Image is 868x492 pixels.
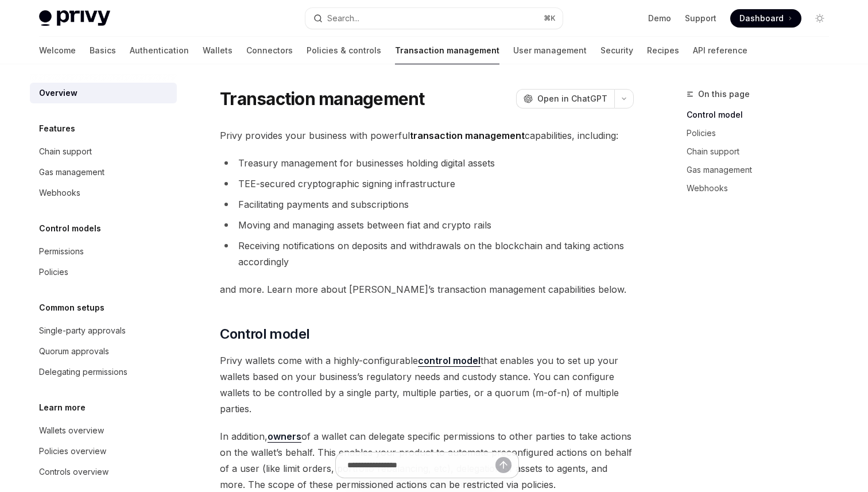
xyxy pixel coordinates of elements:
[246,37,293,64] a: Connectors
[220,196,634,212] li: Facilitating payments and subscriptions
[39,444,106,458] div: Policies overview
[687,142,838,161] a: Chain support
[516,89,614,109] button: Open in ChatGPT
[30,362,177,382] a: Delegating permissions
[513,37,587,64] a: User management
[30,441,177,462] a: Policies overview
[39,245,84,258] div: Permissions
[39,401,86,414] h5: Learn more
[39,122,75,135] h5: Features
[30,341,177,362] a: Quorum approvals
[30,83,177,103] a: Overview
[39,165,104,179] div: Gas management
[39,301,104,315] h5: Common setups
[39,222,101,235] h5: Control models
[220,217,634,233] li: Moving and managing assets between fiat and crypto rails
[600,37,633,64] a: Security
[220,281,634,297] span: and more. Learn more about [PERSON_NAME]’s transaction management capabilities below.
[347,452,495,478] input: Ask a question...
[327,11,359,25] div: Search...
[687,106,838,124] a: Control model
[410,130,525,141] strong: transaction management
[687,161,838,179] a: Gas management
[395,37,499,64] a: Transaction management
[39,465,108,479] div: Controls overview
[39,365,127,379] div: Delegating permissions
[30,162,177,183] a: Gas management
[39,324,126,338] div: Single-party approvals
[648,13,671,24] a: Demo
[495,457,511,473] button: Send message
[220,325,309,343] span: Control model
[220,127,634,144] span: Privy provides your business with powerful capabilities, including:
[30,420,177,441] a: Wallets overview
[537,93,607,104] span: Open in ChatGPT
[693,37,747,64] a: API reference
[687,179,838,197] a: Webhooks
[39,265,68,279] div: Policies
[544,14,556,23] span: ⌘ K
[220,155,634,171] li: Treasury management for businesses holding digital assets
[39,424,104,437] div: Wallets overview
[39,37,76,64] a: Welcome
[307,37,381,64] a: Policies & controls
[39,86,77,100] div: Overview
[203,37,232,64] a: Wallets
[30,320,177,341] a: Single-party approvals
[698,87,750,101] span: On this page
[30,141,177,162] a: Chain support
[730,9,801,28] a: Dashboard
[30,462,177,482] a: Controls overview
[685,13,716,24] a: Support
[268,431,301,443] a: owners
[90,37,116,64] a: Basics
[220,238,634,270] li: Receiving notifications on deposits and withdrawals on the blockchain and taking actions accordingly
[305,8,563,29] button: Open search
[39,344,109,358] div: Quorum approvals
[220,352,634,417] span: Privy wallets come with a highly-configurable that enables you to set up your wallets based on yo...
[130,37,189,64] a: Authentication
[39,145,92,158] div: Chain support
[39,10,110,26] img: light logo
[739,13,784,24] span: Dashboard
[418,355,480,367] a: control model
[30,262,177,282] a: Policies
[30,183,177,203] a: Webhooks
[30,241,177,262] a: Permissions
[687,124,838,142] a: Policies
[647,37,679,64] a: Recipes
[220,88,425,109] h1: Transaction management
[811,9,829,28] button: Toggle dark mode
[39,186,80,200] div: Webhooks
[220,176,634,192] li: TEE-secured cryptographic signing infrastructure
